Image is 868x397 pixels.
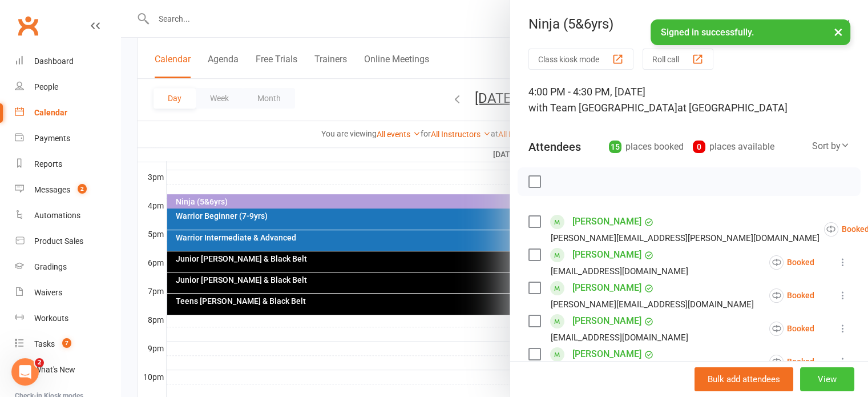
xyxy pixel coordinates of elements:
a: [PERSON_NAME] [572,279,641,297]
div: [PERSON_NAME][EMAIL_ADDRESS][DOMAIN_NAME] [551,297,754,312]
a: Automations [15,203,120,228]
span: with Team [GEOGRAPHIC_DATA] [528,102,677,114]
div: Automations [34,211,80,220]
button: Class kiosk mode [528,49,633,70]
div: 15 [609,141,621,153]
div: Tasks [34,339,55,348]
div: Booked [769,255,814,270]
span: Signed in successfully. [661,27,754,38]
a: Product Sales [15,228,120,254]
button: Bulk add attendees [695,367,793,391]
div: Attendees [528,139,581,155]
div: Booked [769,288,814,303]
a: Tasks 7 [15,331,120,357]
div: places available [693,139,774,155]
span: 2 [78,184,87,194]
div: Ninja (5&6yrs) [510,16,868,32]
div: Gradings [34,262,67,271]
div: Workouts [34,314,68,323]
a: [PERSON_NAME] [572,212,641,231]
div: Reports [34,159,62,169]
button: × [828,19,849,44]
button: Roll call [643,49,713,70]
a: Dashboard [15,49,120,74]
div: [PERSON_NAME][EMAIL_ADDRESS][PERSON_NAME][DOMAIN_NAME] [551,231,819,246]
a: Clubworx [14,11,42,40]
a: Payments [15,126,120,151]
div: Calendar [34,108,67,117]
a: Reports [15,151,120,177]
a: Waivers [15,280,120,306]
div: Dashboard [34,57,74,66]
a: Gradings [15,254,120,280]
a: People [15,74,120,100]
div: 0 [693,141,705,153]
a: [PERSON_NAME] [572,246,641,264]
div: Payments [34,134,70,143]
button: View [800,367,854,391]
div: 4:00 PM - 4:30 PM, [DATE] [528,84,850,116]
iframe: Intercom live chat [11,358,39,386]
div: People [34,82,58,91]
a: [PERSON_NAME] [572,312,641,330]
a: [PERSON_NAME] [572,345,641,363]
a: Messages 2 [15,177,120,203]
div: Booked [769,322,814,336]
div: Waivers [34,288,62,297]
div: Messages [34,185,70,194]
span: at [GEOGRAPHIC_DATA] [677,102,788,114]
span: 7 [62,338,71,348]
div: places booked [609,139,684,155]
a: What's New [15,357,120,383]
span: 2 [35,358,44,367]
div: Product Sales [34,236,83,246]
div: Sort by [812,139,850,154]
a: Calendar [15,100,120,126]
div: [EMAIL_ADDRESS][DOMAIN_NAME] [551,264,688,279]
div: Booked [769,355,814,369]
div: [EMAIL_ADDRESS][DOMAIN_NAME] [551,330,688,345]
a: Workouts [15,306,120,331]
div: What's New [34,365,75,374]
